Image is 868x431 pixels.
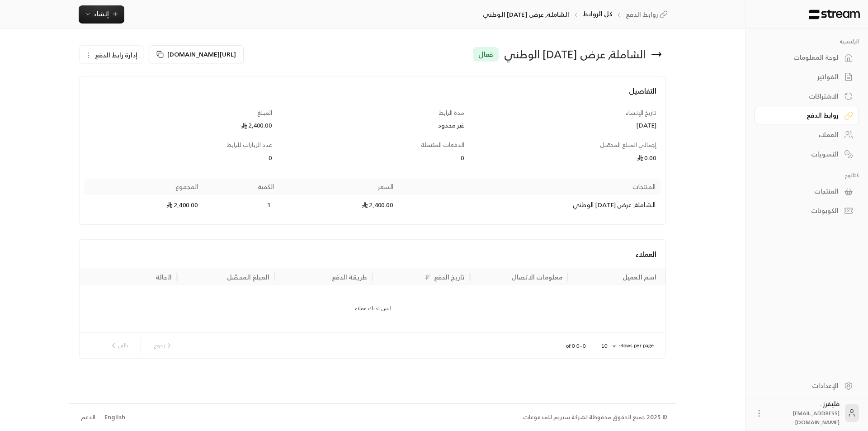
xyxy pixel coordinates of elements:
[511,271,562,283] div: معلومات الاتصال
[766,92,839,101] div: الاشتراكات
[89,153,272,162] div: 0
[626,10,671,19] a: روابط الدفع
[566,342,586,350] p: 0–0 of 0
[755,202,859,220] a: الكوبونات
[79,5,124,24] button: إنشاء
[84,179,661,215] table: Products
[89,85,657,105] h4: التفاصيل
[80,285,666,332] div: ليس لديك عملاء.
[89,121,272,130] div: 2,400.00
[281,121,464,130] div: غير محدود
[94,8,109,19] span: إنشاء
[766,72,839,81] div: الفواتير
[769,399,840,426] div: فليفرز .
[95,49,137,61] span: إدارة رابط الدفع
[422,272,433,283] button: Sort
[78,409,99,426] a: الدعم
[149,45,244,63] button: [URL][DOMAIN_NAME]
[626,108,656,118] span: تاريخ الإنشاء
[619,342,654,349] p: Rows per page:
[279,179,399,195] th: السعر
[265,200,274,209] span: 1
[281,153,464,162] div: 0
[473,121,656,130] div: [DATE]
[483,9,671,19] nav: breadcrumb
[808,9,861,19] img: Logo
[623,271,656,283] div: اسم العميل
[84,179,203,195] th: المجموع
[203,179,279,195] th: الكمية
[399,179,661,195] th: المنتجات
[332,271,367,283] div: طريقة الدفع
[600,140,656,150] span: إجمالي المبلغ المحصّل
[755,107,859,124] a: روابط الدفع
[766,53,839,62] div: لوحة المعلومات
[227,271,269,283] div: المبلغ المحصّل
[766,206,839,215] div: الكوبونات
[434,271,465,283] div: تاريخ الدفع
[755,183,859,200] a: المنتجات
[257,108,272,118] span: المبلغ
[522,413,667,422] div: © 2025 جميع الحقوق محفوظة لشركة ستريم للمدفوعات.
[80,46,143,64] button: إدارة رابط الدفع
[167,48,236,60] span: [URL][DOMAIN_NAME]
[755,38,859,45] p: الرئيسية
[766,381,839,390] div: الإعدادات
[755,377,859,394] a: الإعدادات
[504,47,646,62] div: الشاملة, عرض [DATE] الوطني
[478,49,493,60] span: فعال
[279,195,399,215] td: 2,400.00
[583,8,612,19] a: كل الروابط
[766,150,839,159] div: التسويات
[793,408,840,427] span: [EMAIL_ADDRESS][DOMAIN_NAME]
[421,140,464,150] span: الدفعات المكتملة
[439,108,464,118] span: مدة الرابط
[755,145,859,163] a: التسويات
[755,172,859,179] p: كتالوج
[755,68,859,86] a: الفواتير
[755,49,859,66] a: لوحة المعلومات
[597,341,619,352] div: 10
[156,271,172,283] div: الحالة
[483,10,569,19] p: الشاملة, عرض [DATE] الوطني
[89,249,657,260] h4: العملاء
[226,140,272,150] span: عدد الزيارات للرابط
[766,187,839,196] div: المنتجات
[84,195,203,215] td: 2,400.00
[755,126,859,144] a: العملاء
[399,195,661,215] td: الشاملة, عرض [DATE] الوطني
[755,87,859,105] a: الاشتراكات
[766,130,839,139] div: العملاء
[766,111,839,120] div: روابط الدفع
[473,153,656,162] div: 0.00
[104,413,125,422] div: English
